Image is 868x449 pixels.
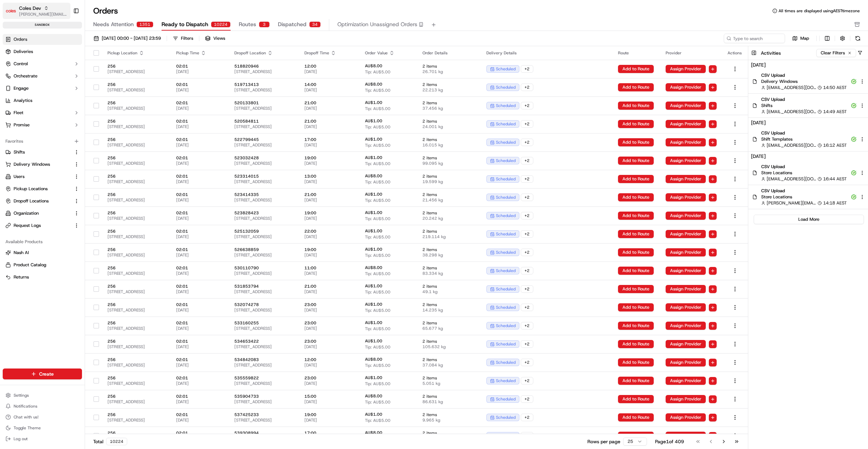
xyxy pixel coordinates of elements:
[102,35,161,41] span: [DATE] 00:00 - [DATE] 23:59
[3,46,82,57] a: Deliveries
[176,100,223,106] span: 02:01
[5,161,71,167] a: Delivery Windows
[213,35,225,41] span: Views
[23,65,112,71] div: Start new chat
[728,50,742,56] div: Actions
[3,208,82,219] button: Organization
[14,61,28,67] span: Control
[496,66,516,72] span: scheduled
[422,174,475,179] span: 2 items
[823,142,847,148] span: 16:12 AEST
[365,88,390,93] span: Tip: AU$5.00
[57,99,63,104] div: 💻
[176,87,223,93] span: [DATE]
[3,369,82,379] button: Create
[666,157,706,165] button: Assign Provider
[853,34,863,43] button: Refresh
[14,436,28,442] span: Log out
[823,109,847,115] span: 14:49 AEST
[365,137,382,142] span: AU$1.00
[666,395,706,403] button: Assign Provider
[496,176,516,182] span: scheduled
[93,20,134,29] span: Needs Attention
[304,87,354,93] span: [DATE]
[3,136,82,147] div: Favorites
[666,248,706,256] button: Assign Provider
[422,197,475,203] span: 21.456 kg
[18,43,122,51] input: Got a question? Start typing here...
[14,110,23,116] span: Fleet
[14,250,29,256] span: Nash AI
[365,192,382,197] span: AU$1.00
[14,210,39,216] span: Organization
[3,34,82,45] a: Orders
[521,65,533,73] div: + 2
[521,175,533,183] div: + 2
[304,137,354,142] span: 17:00
[304,64,354,69] span: 12:00
[666,340,706,348] button: Assign Provider
[521,84,533,91] div: + 2
[337,20,417,29] span: Optimization Unassigned Orders
[48,114,82,120] a: Powered byPylon
[90,34,164,43] button: [DATE] 00:00 - [DATE] 23:59
[176,137,223,142] span: 02:01
[618,285,654,293] button: Add to Route
[234,174,294,179] span: 523314015
[618,65,654,73] button: Add to Route
[422,142,475,148] span: 16.015 kg
[761,142,816,148] button: [EMAIL_ADDRESS][DOMAIN_NAME]
[422,69,475,74] span: 26.701 kg
[823,200,847,206] span: 14:18 AEST
[496,85,516,90] span: scheduled
[618,157,654,165] button: Add to Route
[365,179,390,185] span: Tip: AU$5.00
[3,412,82,422] button: Chat with us!
[14,49,33,55] span: Deliveries
[93,5,118,16] h1: Orders
[666,65,706,73] button: Assign Provider
[234,50,294,56] div: Dropoff Location
[107,210,165,216] span: 256
[3,3,70,19] button: Coles DevColes Dev[PERSON_NAME][EMAIL_ADDRESS][PERSON_NAME][PERSON_NAME][DOMAIN_NAME]
[176,161,223,166] span: [DATE]
[422,100,475,106] span: 2 items
[39,371,54,377] span: Create
[107,192,165,197] span: 256
[14,403,37,409] span: Notifications
[422,106,475,111] span: 37.456 kg
[211,21,231,28] div: 10224
[618,175,654,183] button: Add to Route
[176,124,223,129] span: [DATE]
[3,259,82,270] button: Product Catalog
[779,8,860,14] span: All times are displayed using AEST timezone
[618,120,654,128] button: Add to Route
[176,119,223,124] span: 02:01
[761,170,847,176] span: Store Locations
[618,413,654,421] button: Add to Route
[618,102,654,110] button: Add to Route
[823,176,847,182] span: 16:44 AEST
[666,413,706,421] button: Assign Provider
[618,303,654,311] button: Add to Route
[14,149,25,155] span: Shifts
[767,142,816,148] span: [EMAIL_ADDRESS][DOMAIN_NAME]
[365,69,390,75] span: Tip: AU$5.00
[304,119,354,124] span: 21:00
[107,82,165,87] span: 256
[14,262,46,268] span: Product Catalog
[5,149,71,155] a: Shifts
[3,272,82,283] button: Returns
[7,27,124,38] p: Welcome 👋
[176,197,223,203] span: [DATE]
[3,83,82,94] button: Engage
[3,120,82,130] button: Promise
[176,82,223,87] span: 02:01
[176,155,223,161] span: 02:01
[365,143,390,148] span: Tip: AU$5.00
[666,212,706,220] button: Assign Provider
[422,124,475,129] span: 24.001 kg
[3,159,82,170] button: Delivery Windows
[304,106,354,111] span: [DATE]
[14,414,38,420] span: Chat with us!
